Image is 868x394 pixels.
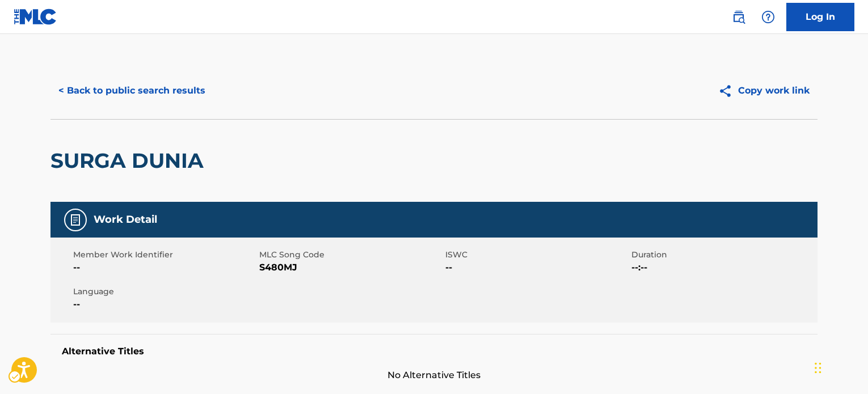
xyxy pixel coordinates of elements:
[811,340,868,394] iframe: Hubspot Iframe
[445,261,629,274] span: --
[631,261,815,274] span: --:--
[761,10,775,24] img: help
[259,249,443,261] span: MLC Song Code
[69,213,82,227] img: Work Detail
[62,346,806,357] h5: Alternative Titles
[73,286,256,298] span: Language
[815,351,821,385] div: Drag
[50,77,213,105] button: < Back to public search results
[631,249,815,261] span: Duration
[73,261,256,274] span: --
[732,10,745,24] img: search
[50,148,209,173] h2: SURGA DUNIA
[811,340,868,394] div: Chat Widget
[73,298,256,311] span: --
[445,249,629,261] span: ISWC
[259,261,443,274] span: S480MJ
[718,84,738,98] img: Copy work link
[710,77,818,105] button: Copy work link
[73,249,256,261] span: Member Work Identifier
[94,213,157,226] h5: Work Detail
[14,9,57,25] img: MLC Logo
[786,3,854,31] a: Log In
[50,368,818,382] span: No Alternative Titles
